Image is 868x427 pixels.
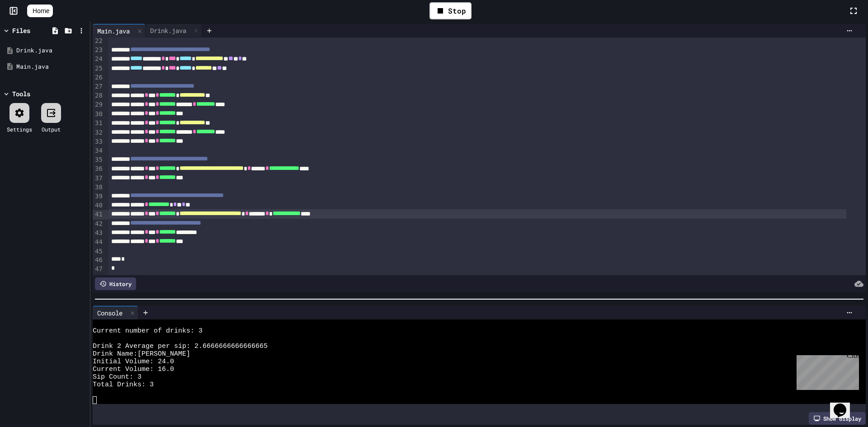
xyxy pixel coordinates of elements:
[93,146,104,155] div: 34
[93,24,146,38] div: Main.java
[93,247,104,256] div: 45
[93,366,174,373] span: Current Volume: 16.0
[146,26,191,35] div: Drink.java
[93,306,138,319] div: Console
[429,2,472,19] div: Stop
[93,210,104,219] div: 41
[4,4,62,57] div: Chat with us now!Close
[93,381,154,389] span: Total Drinks: 3
[93,110,104,119] div: 30
[93,343,268,350] span: Drink 2 Average per sip: 2.6666666666666665
[93,37,104,46] div: 22
[93,137,104,146] div: 33
[93,100,104,109] div: 29
[93,82,104,91] div: 27
[793,352,859,390] iframe: chat widget
[93,155,104,164] div: 35
[42,125,61,133] div: Output
[95,277,136,290] div: History
[33,6,49,15] span: Home
[12,89,30,99] div: Tools
[93,192,104,201] div: 39
[93,229,104,238] div: 43
[93,26,134,36] div: Main.java
[93,46,104,55] div: 23
[93,55,104,64] div: 24
[93,164,104,174] div: 36
[93,128,104,137] div: 32
[93,201,104,210] div: 40
[93,174,104,183] div: 37
[93,265,104,274] div: 47
[93,220,104,229] div: 42
[93,358,174,366] span: Initial Volume: 24.0
[93,119,104,128] div: 31
[93,308,127,318] div: Console
[16,62,87,71] div: Main.java
[809,412,866,425] div: Show display
[16,46,87,55] div: Drink.java
[93,238,104,247] div: 44
[93,256,104,265] div: 46
[830,391,859,418] iframe: chat widget
[93,91,104,100] div: 28
[93,327,203,335] span: Current number of drinks: 3
[93,373,142,381] span: Sip Count: 3
[146,24,202,38] div: Drink.java
[93,183,104,192] div: 38
[12,26,30,35] div: Files
[7,125,32,133] div: Settings
[93,350,190,358] span: Drink Name:[PERSON_NAME]
[93,64,104,73] div: 25
[27,5,53,17] a: Home
[93,73,104,82] div: 26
